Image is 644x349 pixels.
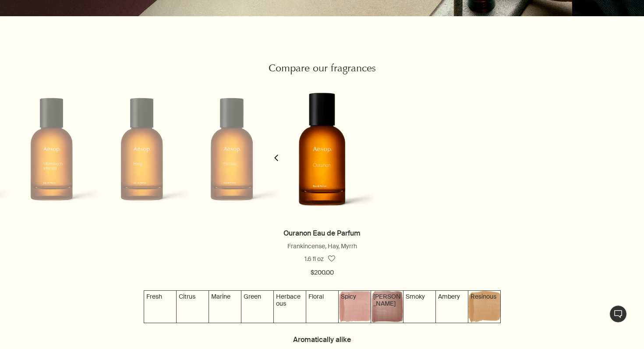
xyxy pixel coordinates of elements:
[406,293,425,300] span: Smoky
[403,291,435,323] img: Textured grey-purple background
[241,291,273,323] img: Textured green background
[304,255,324,263] span: 1.6 fl oz
[308,293,324,300] span: Floral
[438,293,460,300] span: Ambery
[371,291,403,323] img: Textured purple background
[341,293,356,300] span: Spicy
[436,291,468,323] img: Textured gold background
[177,291,209,323] img: Textured yellow background
[209,291,241,323] img: Textured grey-green background
[244,293,261,300] span: Green
[9,334,635,345] h4: Aromatically alike
[9,241,635,252] div: Frankincense, Hay, Myrrh
[492,279,635,340] div: Aesop says "Our consultants are available now to offer personalised product advice.". Open messag...
[144,291,176,323] img: Textured grey-blue background
[468,291,500,323] img: Textured brown background
[339,291,371,323] img: Textured rose pink background
[146,293,162,300] span: Fresh
[283,229,361,238] a: Ouranon Eau de Parfum
[267,78,285,227] button: previous
[274,291,306,323] img: Textured forest green background
[373,293,401,307] span: [PERSON_NAME]
[276,293,301,307] span: Herbaceous
[311,268,334,278] span: $200.00
[211,293,230,300] span: Marine
[306,291,338,323] img: Textured salmon pink background
[179,293,195,300] span: Citrus
[269,65,375,233] img: Ouranon Eau de Parfum in an Amber bottle.
[471,293,496,300] span: Resinous
[324,251,340,267] button: Save to cabinet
